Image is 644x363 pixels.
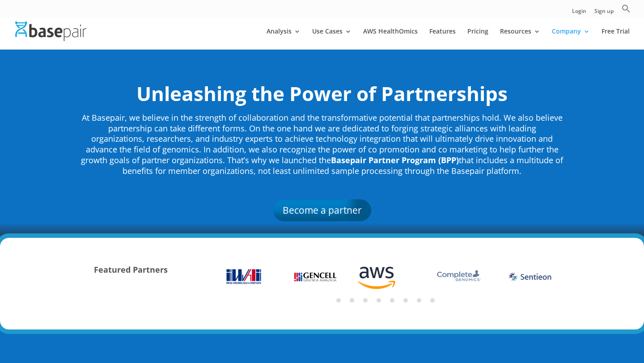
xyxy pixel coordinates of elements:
img: sentieon [507,271,553,282]
a: Features [429,28,456,49]
a: Resources [500,28,540,49]
a: Analysis [267,28,301,49]
a: Company [552,28,590,49]
a: Pricing [467,28,488,49]
button: 2 of 2 [350,298,354,303]
strong: Unleashing the Power of Partnerships [136,80,508,107]
span: At Basepair, we believe in the strength of collaboration and the transformative potential that pa... [81,112,563,176]
img: Basepair [15,21,86,41]
button: 4 of 2 [377,298,381,303]
button: 3 of 2 [363,298,368,303]
a: Search Icon Link [622,4,631,18]
a: Free Trial [602,28,630,49]
button: 8 of 2 [430,298,435,303]
button: 1 of 2 [336,298,341,303]
strong: Basepair Partner Program (BPP) [331,155,459,165]
button: 7 of 2 [417,298,421,303]
button: 5 of 2 [390,298,394,303]
a: Become a partner [273,199,371,221]
a: Login [572,8,586,18]
svg: Search [622,4,631,13]
a: AWS HealthOmics [363,28,418,49]
button: 6 of 2 [403,298,408,303]
strong: Featured Partners [94,264,168,275]
a: Use Cases [312,28,352,49]
a: Sign up [594,8,614,18]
